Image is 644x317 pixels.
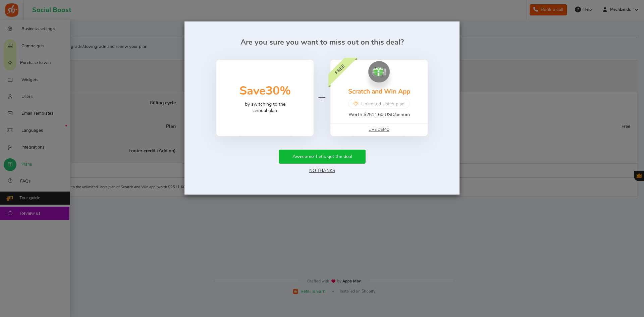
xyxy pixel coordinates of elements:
[239,82,291,101] h3: Save
[279,150,366,164] button: Awesome! Let's get the deal
[369,127,389,133] a: Live Demo
[348,112,410,118] p: Worth $2511.60 USD/annum
[319,48,361,90] div: FREE
[309,168,335,173] a: No Thanks
[266,85,291,97] span: 30%
[368,61,390,83] img: Scratch and Win
[348,89,410,95] a: Scratch and Win App
[361,101,405,108] span: Unlimited Users plan
[245,101,285,114] p: by switching to the annual plan
[195,38,449,46] h2: Are you sure you want to miss out on this deal?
